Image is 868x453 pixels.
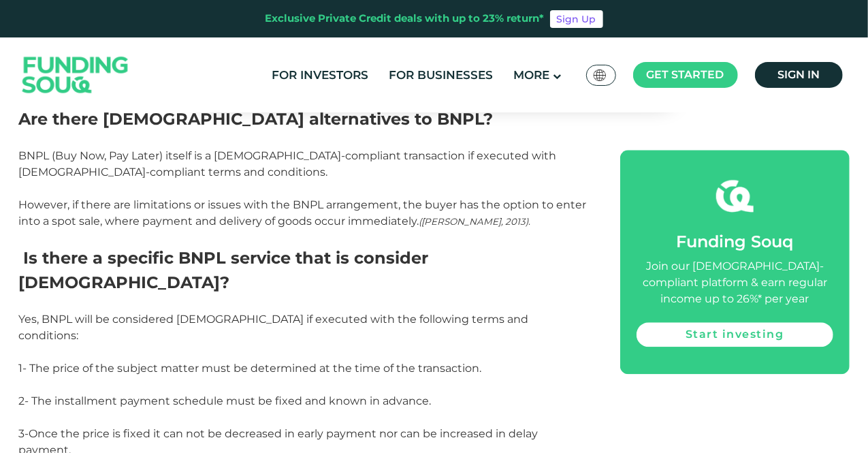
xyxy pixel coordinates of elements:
[676,232,793,251] span: Funding Souq
[716,177,754,215] img: fsicon
[266,11,545,27] div: Exclusive Private Credit deals with up to 23% return*
[637,322,833,347] a: Start investing
[594,69,606,81] img: SA Flag
[550,10,603,28] a: Sign Up
[777,68,820,81] span: Sign in
[647,68,724,81] span: Get started
[19,394,432,407] span: 2- The installment payment schedule must be fixed and known in advance.
[19,313,529,342] span: Yes, BNPL will be considered [DEMOGRAPHIC_DATA] if executed with the following terms and conditions:
[419,216,531,227] span: ([PERSON_NAME], 2013).
[9,41,142,110] img: Logo
[19,362,482,375] span: 1- The price of the subject matter must be determined at the time of the transaction.
[268,64,372,87] a: For Investors
[755,62,843,88] a: Sign in
[19,198,587,228] span: However, if there are limitations or issues with the BNPL arrangement, the buyer has the option t...
[637,258,833,307] div: Join our [DEMOGRAPHIC_DATA]-compliant platform & earn regular income up to 26%* per year
[513,68,549,82] span: More
[19,248,429,292] span: Is there a specific BNPL service that is consider [DEMOGRAPHIC_DATA]?
[385,64,496,87] a: For Businesses
[19,149,557,178] span: BNPL (Buy Now, Pay Later) itself is a [DEMOGRAPHIC_DATA]-compliant transaction if executed with [...
[19,109,494,129] span: Are there [DEMOGRAPHIC_DATA] alternatives to BNPL?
